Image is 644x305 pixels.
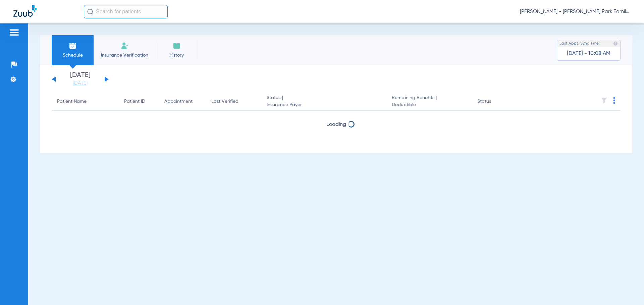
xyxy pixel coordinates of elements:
[60,80,100,87] a: [DATE]
[13,5,37,17] img: Zuub Logo
[57,98,113,105] div: Patient Name
[57,98,87,105] div: Patient Name
[164,98,201,105] div: Appointment
[87,9,93,15] img: Search Icon
[567,50,610,57] span: [DATE] - 10:08 AM
[99,52,151,59] span: Insurance Verification
[472,92,517,111] th: Status
[601,97,607,104] img: filter.svg
[121,42,129,50] img: Manual Insurance Verification
[124,98,145,105] div: Patient ID
[520,8,631,15] span: [PERSON_NAME] - [PERSON_NAME] Park Family Dentistry
[326,122,346,127] span: Loading
[173,42,181,50] img: History
[161,52,193,59] span: History
[9,28,19,36] img: hamburger-icon
[267,101,381,108] span: Insurance Payer
[386,92,472,111] th: Remaining Benefits |
[124,98,154,105] div: Patient ID
[57,52,89,59] span: Schedule
[559,40,600,47] span: Last Appt. Sync Time:
[69,42,77,50] img: Schedule
[84,5,168,18] input: Search for patients
[211,98,238,105] div: Last Verified
[261,92,386,111] th: Status |
[211,98,256,105] div: Last Verified
[60,72,100,87] li: [DATE]
[613,97,615,104] img: group-dot-blue.svg
[613,41,618,46] img: last sync help info
[164,98,193,105] div: Appointment
[392,101,466,108] span: Deductible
